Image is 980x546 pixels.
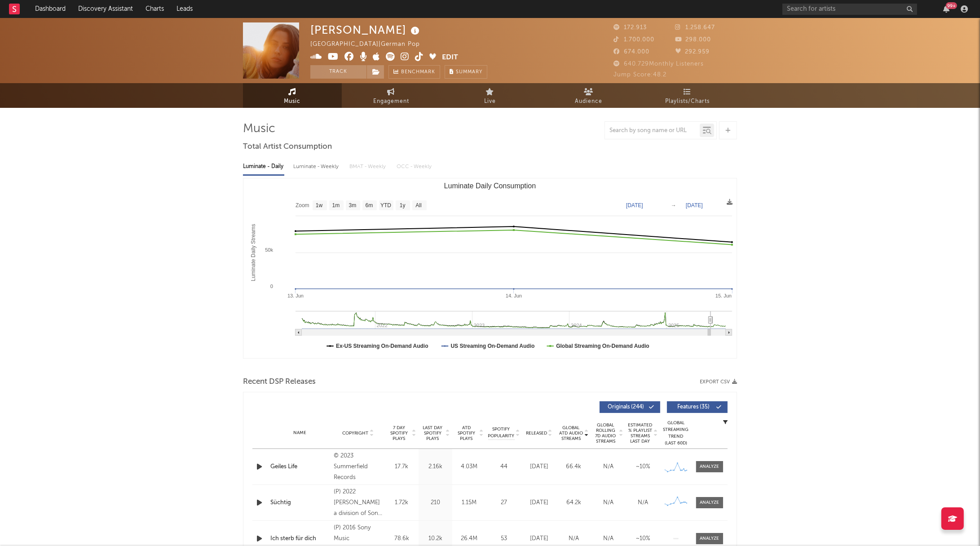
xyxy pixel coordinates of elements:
[388,65,440,79] a: Benchmark
[614,61,704,67] span: 640.729 Monthly Listeners
[638,83,737,108] a: Playlists/Charts
[524,498,554,507] div: [DATE]
[484,96,496,107] span: Live
[336,343,428,349] text: Ex-US Streaming On-Demand Audio
[605,127,700,134] input: Search by song name or URL
[628,498,658,507] div: N/A
[715,293,732,298] text: 15. Jun
[559,462,589,471] div: 66.4k
[506,293,522,298] text: 14. Jun
[575,96,603,107] span: Audience
[442,52,458,63] button: Edit
[524,462,554,471] div: [DATE]
[444,182,536,190] text: Luminate Daily Consumption
[373,96,409,107] span: Engagement
[441,83,539,108] a: Live
[559,498,589,507] div: 64.2k
[310,22,422,37] div: [PERSON_NAME]
[667,401,728,413] button: Features(35)
[310,39,430,50] div: [GEOGRAPHIC_DATA] | German Pop
[401,67,435,78] span: Benchmark
[488,426,515,439] span: Spotify Popularity
[296,203,309,209] text: Zoom
[270,430,329,436] div: Name
[270,534,329,543] a: Ich sterb für dich
[488,462,520,471] div: 44
[593,422,618,444] span: Global Rolling 7D Audio Streams
[455,462,484,471] div: 4.03M
[387,534,416,543] div: 78.6k
[524,534,554,543] div: [DATE]
[539,83,638,108] a: Audience
[488,534,520,543] div: 53
[666,96,710,107] span: Playlists/Charts
[451,343,535,349] text: US Streaming On-Demand Audio
[421,425,445,441] span: Last Day Spotify Plays
[265,247,273,253] text: 50k
[946,2,957,9] div: 99 +
[662,420,689,447] div: Global Streaming Trend (Last 60D)
[334,451,383,483] div: © 2023 Summerfield Records
[614,25,647,31] span: 172.913
[675,37,711,43] span: 298.000
[387,425,411,441] span: 7 Day Spotify Plays
[628,422,653,444] span: Estimated % Playlist Streams Last Day
[421,534,450,543] div: 10.2k
[243,142,332,152] span: Total Artist Consumption
[455,534,484,543] div: 26.4M
[310,65,366,79] button: Track
[614,49,649,55] span: 674.000
[943,5,949,13] button: 99+
[559,425,583,441] span: Global ATD Audio Streams
[675,49,710,55] span: 292.959
[270,498,329,507] a: Süchtig
[342,431,368,436] span: Copyright
[415,203,421,209] text: All
[316,203,323,209] text: 1w
[455,498,484,507] div: 1.15M
[243,178,737,358] svg: Luminate Daily Consumption
[556,343,649,349] text: Global Streaming On-Demand Audio
[782,4,917,15] input: Search for artists
[243,83,342,108] a: Music
[614,37,654,43] span: 1.700.000
[366,203,373,209] text: 6m
[287,293,304,298] text: 13. Jun
[421,462,450,471] div: 2.16k
[593,534,623,543] div: N/A
[387,462,416,471] div: 17.7k
[559,534,589,543] div: N/A
[243,159,284,174] div: Luminate - Daily
[455,425,478,441] span: ATD Spotify Plays
[628,462,658,471] div: ~ 10 %
[270,462,329,471] a: Geiles Life
[593,498,623,507] div: N/A
[387,498,416,507] div: 1.72k
[400,203,406,209] text: 1y
[332,203,340,209] text: 1m
[626,202,643,209] text: [DATE]
[456,70,482,75] span: Summary
[700,379,737,385] button: Export CSV
[526,431,547,436] span: Released
[270,284,273,289] text: 0
[421,498,450,507] div: 210
[250,224,256,281] text: Luminate Daily Streams
[671,202,676,209] text: →
[380,203,391,209] text: YTD
[445,65,487,79] button: Summary
[593,462,623,471] div: N/A
[349,203,357,209] text: 3m
[600,401,660,413] button: Originals(244)
[293,159,340,174] div: Luminate - Weekly
[628,534,658,543] div: ~ 10 %
[243,377,316,387] span: Recent DSP Releases
[673,404,714,410] span: Features ( 35 )
[488,498,520,507] div: 27
[334,487,383,519] div: (P) 2022 [PERSON_NAME] a division of Sony Music Entertainment Germany GmbH
[614,72,667,78] span: Jump Score: 48.2
[675,25,715,31] span: 1.258.647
